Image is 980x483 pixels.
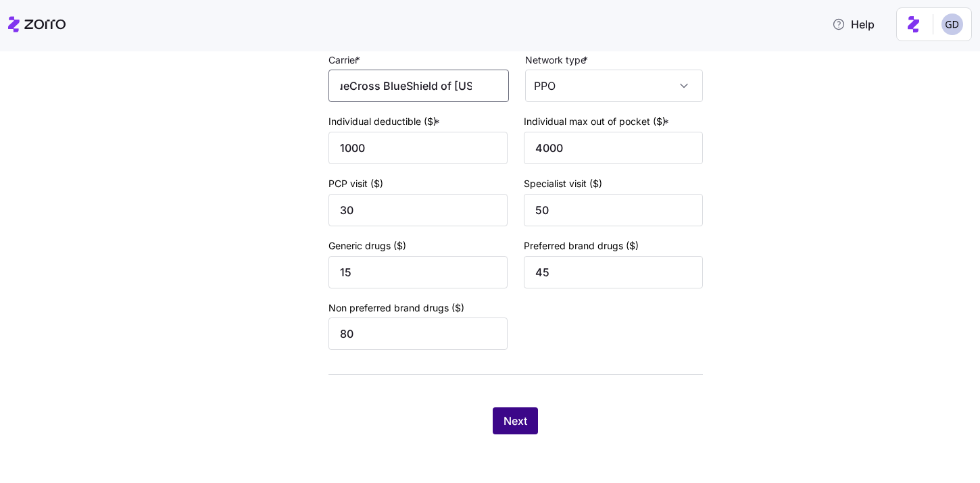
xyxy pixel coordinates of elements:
[328,114,443,129] label: Individual deductible ($)
[328,301,464,315] label: Non preferred brand drugs ($)
[328,53,363,68] label: Carrier
[524,194,703,226] input: Specialist visit ($)
[524,114,672,129] label: Individual max out of pocket ($)
[525,70,703,102] input: Network type
[328,317,508,350] input: Non preferred brand drugs ($)
[328,176,383,191] label: PCP visit ($)
[328,256,508,288] input: Generic drugs ($)
[328,132,508,164] input: Individual deductible ($)
[504,413,527,429] span: Next
[328,194,508,226] input: PCP visit ($)
[524,132,703,164] input: Individual max out of pocket ($)
[821,11,885,38] button: Help
[941,14,963,35] img: 68a7f73c8a3f673b81c40441e24bb121
[524,238,639,253] label: Preferred brand drugs ($)
[525,53,591,68] label: Network type
[524,176,602,191] label: Specialist visit ($)
[328,238,406,253] label: Generic drugs ($)
[493,407,538,434] button: Next
[328,70,509,102] input: Carrier
[832,16,875,32] span: Help
[524,256,703,288] input: Preferred brand drugs ($)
